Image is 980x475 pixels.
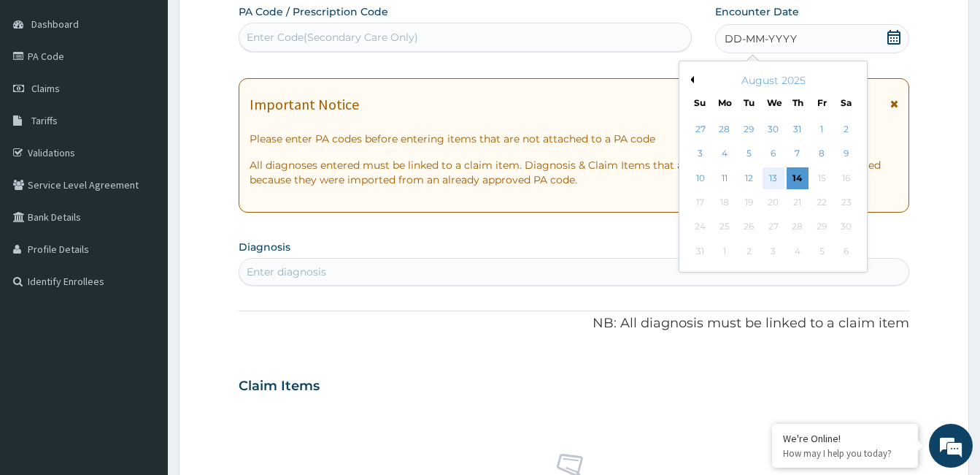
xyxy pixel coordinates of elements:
div: Th [791,96,803,109]
div: Choose Friday, August 1st, 2025 [811,118,833,140]
div: Choose Wednesday, August 13th, 2025 [762,167,784,189]
span: Dashboard [31,18,79,31]
div: We [767,96,779,109]
div: Not available Wednesday, September 3rd, 2025 [762,240,784,262]
div: Chat with us now [76,82,245,101]
div: Choose Sunday, August 3rd, 2025 [690,143,711,165]
span: Tariffs [31,114,58,127]
div: Sa [840,96,852,109]
div: We're Online! [783,432,907,445]
div: Choose Saturday, August 2nd, 2025 [835,118,857,140]
div: Not available Thursday, September 4th, 2025 [787,240,809,262]
div: Mo [718,96,730,109]
div: Not available Wednesday, August 20th, 2025 [762,191,784,213]
div: Choose Tuesday, August 5th, 2025 [738,143,760,165]
div: Not available Friday, August 29th, 2025 [811,216,833,238]
div: Choose Friday, August 8th, 2025 [811,143,833,165]
div: Not available Sunday, August 31st, 2025 [690,240,711,262]
div: Choose Thursday, August 7th, 2025 [787,143,809,165]
label: Encounter Date [715,4,799,19]
div: Not available Monday, September 1st, 2025 [714,240,736,262]
div: Choose Tuesday, August 12th, 2025 [738,167,760,189]
div: Not available Tuesday, August 19th, 2025 [738,191,760,213]
div: Su [694,96,706,109]
div: Choose Wednesday, July 30th, 2025 [762,118,784,140]
h1: Important Notice [250,96,359,113]
div: Choose Thursday, July 31st, 2025 [787,118,809,140]
div: Choose Sunday, August 10th, 2025 [690,167,711,189]
div: Not available Sunday, August 24th, 2025 [690,216,711,238]
p: Please enter PA codes before entering items that are not attached to a PA code [250,132,898,146]
div: August 2025 [685,73,861,88]
span: DD-MM-YYYY [725,31,797,46]
span: Claims [31,82,60,95]
div: Not available Saturday, August 23rd, 2025 [835,191,857,213]
div: Not available Thursday, August 21st, 2025 [787,191,809,213]
div: Not available Saturday, August 30th, 2025 [835,216,857,238]
span: We're online! [85,144,201,292]
img: d_794563401_company_1708531726252_794563401 [27,73,59,110]
p: All diagnoses entered must be linked to a claim item. Diagnosis & Claim Items that are visible bu... [250,158,898,187]
label: PA Code / Prescription Code [239,4,388,19]
div: Choose Wednesday, August 6th, 2025 [762,143,784,165]
div: Not available Thursday, August 28th, 2025 [787,216,809,238]
label: Diagnosis [239,240,290,254]
div: Not available Tuesday, September 2nd, 2025 [738,240,760,262]
div: Not available Tuesday, August 26th, 2025 [738,216,760,238]
div: Choose Monday, August 11th, 2025 [714,167,736,189]
div: Enter diagnosis [247,265,326,279]
div: Choose Saturday, August 9th, 2025 [835,143,857,165]
h3: Claim Items [239,379,320,395]
div: Fr [816,96,828,109]
div: Not available Friday, August 22nd, 2025 [811,191,833,213]
div: Choose Thursday, August 14th, 2025 [787,167,809,189]
div: Not available Monday, August 25th, 2025 [714,216,736,238]
div: Not available Friday, September 5th, 2025 [811,240,833,262]
div: month 2025-08 [688,118,858,264]
textarea: Type your message and hit 'Enter' [7,319,278,370]
div: Enter Code(Secondary Care Only) [247,30,418,45]
div: Choose Tuesday, July 29th, 2025 [738,118,760,140]
div: Not available Monday, August 18th, 2025 [714,191,736,213]
div: Choose Sunday, July 27th, 2025 [690,118,711,140]
div: Not available Friday, August 15th, 2025 [811,167,833,189]
div: Choose Monday, July 28th, 2025 [714,118,736,140]
div: Tu [742,96,755,109]
button: Previous Month [687,76,694,83]
p: How may I help you today? [783,447,907,460]
div: Not available Wednesday, August 27th, 2025 [762,216,784,238]
div: Minimize live chat window [239,7,274,42]
div: Not available Saturday, September 6th, 2025 [835,240,857,262]
div: Not available Sunday, August 17th, 2025 [690,191,711,213]
div: Choose Monday, August 4th, 2025 [714,143,736,165]
div: Not available Saturday, August 16th, 2025 [835,167,857,189]
p: NB: All diagnosis must be linked to a claim item [239,314,909,333]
